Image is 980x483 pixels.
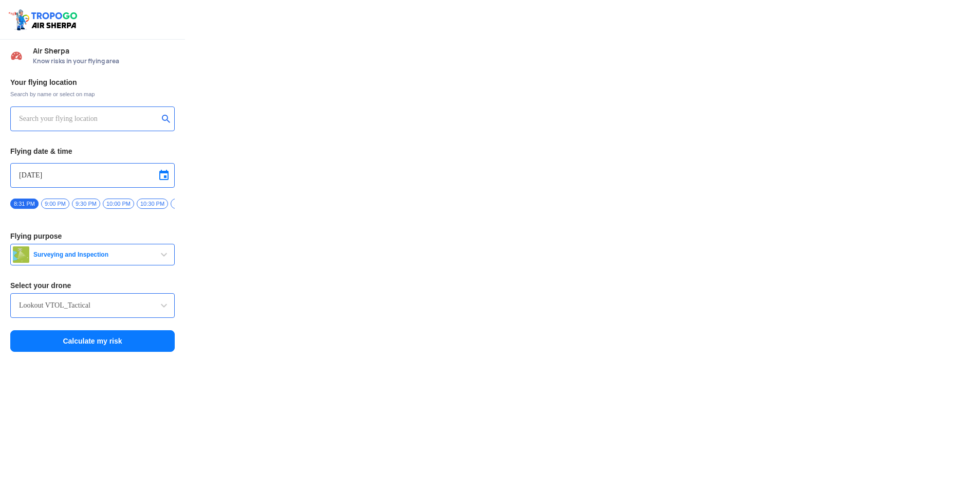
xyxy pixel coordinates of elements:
[19,299,166,312] input: Search by name or Brand
[29,251,158,259] span: Surveying and Inspection
[10,79,175,86] h3: Your flying location
[41,199,69,209] span: 9:00 PM
[10,90,175,98] span: Search by name or select on map
[33,57,175,65] span: Know risks in your flying area
[8,8,81,31] img: ic_tgdronemaps.svg
[10,282,175,289] h3: Select your drone
[10,244,175,265] button: Surveying and Inspection
[10,49,23,62] img: Risk Scores
[19,113,158,125] input: Search your flying location
[10,232,175,240] h3: Flying purpose
[72,199,100,209] span: 9:30 PM
[13,246,29,263] img: survey.png
[103,199,134,209] span: 10:00 PM
[19,169,166,182] input: Select Date
[171,199,202,209] span: 11:00 PM
[137,199,168,209] span: 10:30 PM
[33,47,175,55] span: Air Sherpa
[10,148,175,155] h3: Flying date & time
[10,199,39,209] span: 8:31 PM
[10,330,175,352] button: Calculate my risk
